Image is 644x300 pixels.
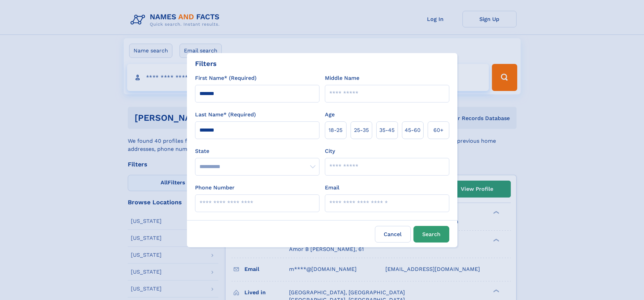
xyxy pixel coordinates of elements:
[195,147,319,155] label: State
[325,74,359,82] label: Middle Name
[195,184,235,192] label: Phone Number
[413,226,449,243] button: Search
[405,126,421,134] span: 45‑60
[325,147,335,155] label: City
[433,126,444,134] span: 60+
[195,59,217,69] div: Filters
[379,126,395,134] span: 35‑45
[195,111,256,119] label: Last Name* (Required)
[375,226,411,243] label: Cancel
[329,126,342,134] span: 18‑25
[195,74,257,82] label: First Name* (Required)
[354,126,369,134] span: 25‑35
[325,111,335,119] label: Age
[325,184,339,192] label: Email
